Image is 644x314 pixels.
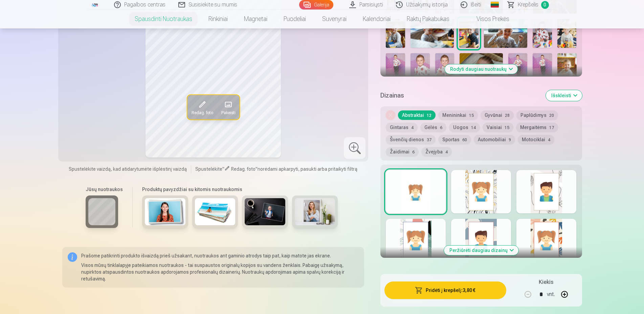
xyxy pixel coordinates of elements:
button: Paplūdimys20 [516,110,558,120]
span: " [256,166,258,172]
h5: Dizainas [380,91,540,100]
a: Magnetai [236,9,275,28]
a: Raktų pakabukas [399,9,458,28]
span: 9 [509,138,511,142]
button: Mergaitėms17 [516,123,558,132]
button: Pridėti į krepšelį:3,80 € [384,281,506,299]
button: Motociklai4 [518,135,554,144]
button: Automobiliai9 [474,135,515,144]
p: Prašome patikrinti produkto išvaizdą prieš užsakant, nuotraukos ant gaminio atrodys taip pat, kai... [81,252,359,259]
span: 60 [462,138,467,142]
button: Gyvūnai28 [481,110,514,120]
span: norėdami apkarpyti, pasukti arba pritaikyti filtrą [258,166,357,172]
span: 4 [411,125,414,130]
button: Gintaras4 [386,123,418,132]
span: Spustelėkite [195,166,222,172]
span: 20 [549,113,554,118]
button: Švenčių dienos37 [386,135,436,144]
button: Vaisiai15 [483,123,513,132]
img: /fa2 [91,3,99,7]
span: 15 [505,125,509,130]
a: Spausdinti nuotraukas [127,9,200,28]
span: 28 [505,113,510,118]
h5: Kiekis [539,278,553,286]
span: 4 [445,150,448,154]
span: 6 [440,125,442,130]
span: " [222,166,224,172]
button: Žaidimai6 [386,147,419,156]
button: Išskleisti [546,90,582,101]
span: 14 [471,125,476,130]
button: Sportas60 [438,135,471,144]
span: Redag. foto [231,166,256,172]
a: Visos prekės [458,9,517,28]
div: vnt. [547,286,555,302]
span: 37 [427,138,431,142]
span: 15 [469,113,474,118]
a: Kalendoriai [355,9,399,28]
button: Gėlės6 [420,123,446,132]
button: Žvejyba4 [421,147,452,156]
span: 12 [427,113,431,118]
span: 0 [541,1,549,9]
span: Krepšelis [518,1,538,9]
span: 17 [549,125,554,130]
button: Uogos14 [449,123,480,132]
h6: Produktų pavyzdžiai su kitomis nuotraukomis [139,186,340,193]
span: Pakeisti [221,110,235,115]
button: Menininkai15 [438,110,478,120]
button: Pakeisti [217,95,239,119]
button: Abstraktai12 [398,110,436,120]
span: 6 [412,150,415,154]
span: Spustelėkite vaizdą, kad atidarytumėte išplėstinį vaizdą [69,166,187,172]
button: Redag. foto [187,95,217,119]
a: Suvenyrai [314,9,355,28]
span: Redag. foto [191,110,213,115]
h6: Jūsų nuotraukos [86,186,123,193]
p: Visos mūsų tinklalapyje pateikiamos nuotraukos - tai suspaustos originalų kopijos su vandens ženk... [81,262,359,282]
button: Peržiūrėti daugiau dizainų [444,246,518,255]
a: Puodeliai [275,9,314,28]
a: Rinkiniai [200,9,236,28]
span: 4 [548,138,550,142]
button: Rodyti daugiau nuotraukų [445,64,517,74]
